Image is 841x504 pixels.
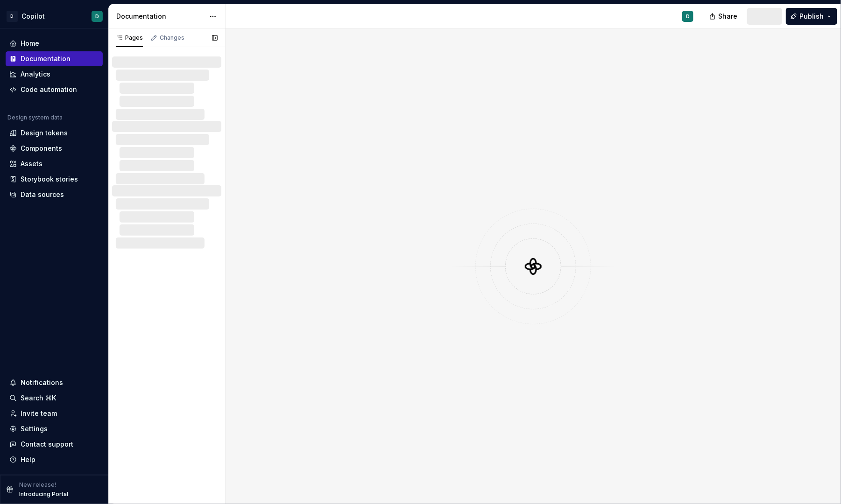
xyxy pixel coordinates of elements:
[6,82,103,97] a: Code automation
[116,34,143,42] div: Pages
[21,393,56,403] div: Search ⌘K
[2,6,106,26] button: DCopilotD
[19,481,56,489] p: New release!
[21,54,71,63] div: Documentation
[21,70,50,79] div: Analytics
[6,36,103,51] a: Home
[21,378,63,387] div: Notifications
[21,128,68,138] div: Design tokens
[6,141,103,156] a: Components
[95,13,99,20] div: D
[21,85,77,94] div: Code automation
[7,11,18,22] div: D
[6,421,103,436] a: Settings
[7,114,63,121] div: Design system data
[21,144,62,153] div: Components
[21,190,64,199] div: Data sources
[21,39,39,48] div: Home
[6,126,103,140] a: Design tokens
[6,391,103,406] button: Search ⌘K
[21,175,78,184] div: Storybook stories
[6,187,103,202] a: Data sources
[786,8,837,25] button: Publish
[6,156,103,171] a: Assets
[718,12,737,21] span: Share
[21,12,45,21] div: Copilot
[21,159,42,168] div: Assets
[116,12,205,21] div: Documentation
[705,8,743,25] button: Share
[6,172,103,187] a: Storybook stories
[6,437,103,452] button: Contact support
[21,440,73,449] div: Contact support
[160,34,184,42] div: Changes
[6,406,103,421] a: Invite team
[6,375,103,390] button: Notifications
[21,455,35,464] div: Help
[6,51,103,66] a: Documentation
[799,12,824,21] span: Publish
[6,452,103,467] button: Help
[686,13,690,20] div: D
[6,67,103,82] a: Analytics
[19,490,68,498] p: Introducing Portal
[21,424,48,434] div: Settings
[21,409,57,418] div: Invite team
